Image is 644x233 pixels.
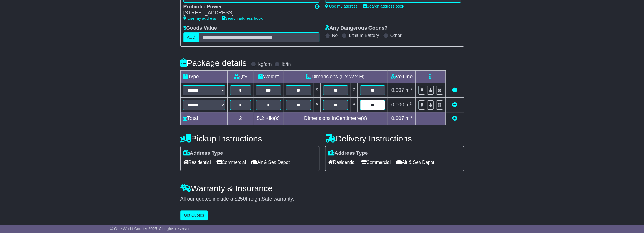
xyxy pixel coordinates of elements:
[180,58,251,67] h4: Package details |
[391,102,404,108] span: 0.000
[183,10,309,16] div: [STREET_ADDRESS]
[283,112,387,125] td: Dimensions in Centimetre(s)
[363,4,404,8] a: Search address book
[183,25,217,31] label: Goods Value
[332,33,338,38] label: No
[349,33,379,38] label: Lithium Battery
[227,71,253,83] td: Qty
[328,150,368,156] label: Address Type
[183,4,309,10] div: Probiotic Power
[257,116,264,121] span: 5.2
[406,116,412,121] span: m
[180,196,464,202] div: All our quotes include a $ FreightSafe warranty.
[183,150,223,156] label: Address Type
[396,158,434,167] span: Air & Sea Depot
[222,16,263,21] a: Search address book
[390,33,402,38] label: Other
[253,112,283,125] td: Kilo(s)
[391,116,404,121] span: 0.007
[313,98,320,112] td: x
[406,102,412,108] span: m
[452,102,457,108] a: Remove this item
[227,112,253,125] td: 2
[110,227,192,231] span: © One World Courier 2025. All rights reserved.
[180,71,227,83] td: Type
[325,4,358,8] a: Use my address
[387,71,416,83] td: Volume
[350,83,358,98] td: x
[410,87,412,91] sup: 3
[258,61,272,67] label: kg/cm
[251,158,290,167] span: Air & Sea Depot
[313,83,320,98] td: x
[281,61,291,67] label: lb/in
[410,115,412,119] sup: 3
[180,134,319,143] h4: Pickup Instructions
[406,87,412,93] span: m
[180,210,208,220] button: Get Quotes
[216,158,246,167] span: Commercial
[325,134,464,143] h4: Delivery Instructions
[253,71,283,83] td: Weight
[183,32,199,42] label: AUD
[180,184,464,193] h4: Warranty & Insurance
[361,158,391,167] span: Commercial
[328,158,355,167] span: Residential
[237,196,246,202] span: 250
[183,158,211,167] span: Residential
[391,87,404,93] span: 0.007
[183,16,216,21] a: Use my address
[283,71,387,83] td: Dimensions (L x W x H)
[452,116,457,121] a: Add new item
[325,25,388,31] label: Any Dangerous Goods?
[410,101,412,106] sup: 3
[180,112,227,125] td: Total
[452,87,457,93] a: Remove this item
[350,98,358,112] td: x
